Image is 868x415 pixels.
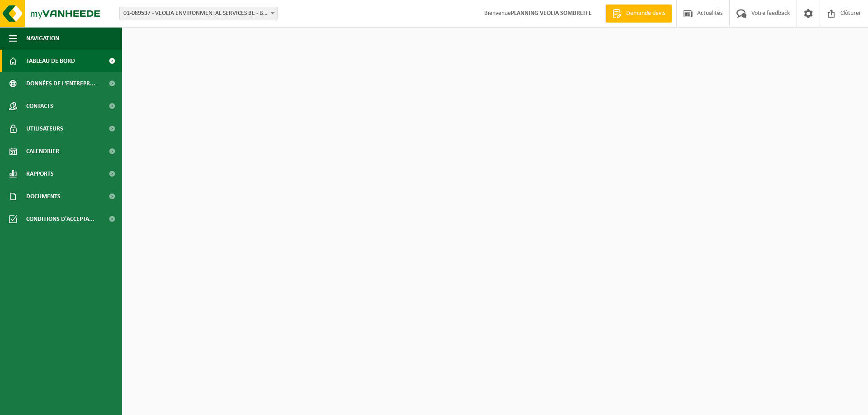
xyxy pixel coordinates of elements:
span: Rapports [26,163,54,185]
span: Utilisateurs [26,117,63,140]
span: Calendrier [26,140,59,163]
span: 01-089537 - VEOLIA ENVIRONMENTAL SERVICES BE - BEERSE [120,7,277,20]
span: Données de l'entrepr... [26,72,95,95]
span: 01-089537 - VEOLIA ENVIRONMENTAL SERVICES BE - BEERSE [119,7,278,20]
span: Documents [26,185,61,208]
span: Tableau de bord [26,50,75,72]
span: Demande devis [624,9,667,18]
strong: PLANNING VEOLIA SOMBREFFE [511,10,592,17]
span: Navigation [26,27,59,50]
span: Conditions d'accepta... [26,208,94,230]
a: Demande devis [605,5,672,23]
span: Contacts [26,95,53,117]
